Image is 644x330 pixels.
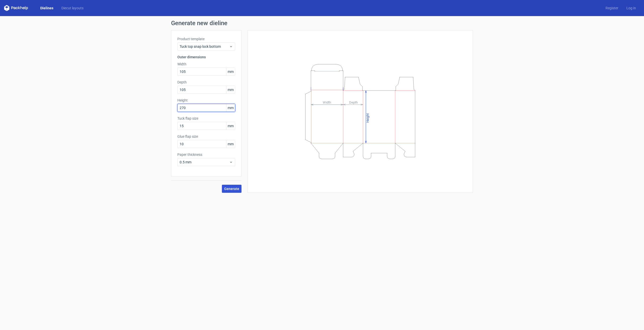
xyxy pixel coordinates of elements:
[177,134,235,139] label: Glue flap size
[222,185,242,193] button: Generate
[177,36,235,41] label: Product template
[226,122,235,130] span: mm
[171,20,473,26] h1: Generate new dieline
[177,116,235,121] label: Tuck flap size
[177,98,235,103] label: Height
[366,113,370,122] tspan: Height
[177,62,235,67] label: Width
[36,6,57,11] a: Dielines
[224,187,239,191] span: Generate
[180,44,229,49] span: Tuck top snap lock bottom
[180,160,229,165] span: 0.5 mm
[601,6,622,11] a: Register
[177,152,235,157] label: Paper thickness
[349,100,358,104] tspan: Depth
[177,55,235,60] h3: Outer dimensions
[177,80,235,85] label: Depth
[226,140,235,148] span: mm
[226,86,235,93] span: mm
[226,104,235,112] span: mm
[57,6,88,11] a: Diecut layouts
[226,68,235,75] span: mm
[323,100,331,104] tspan: Width
[622,6,640,11] a: Log in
